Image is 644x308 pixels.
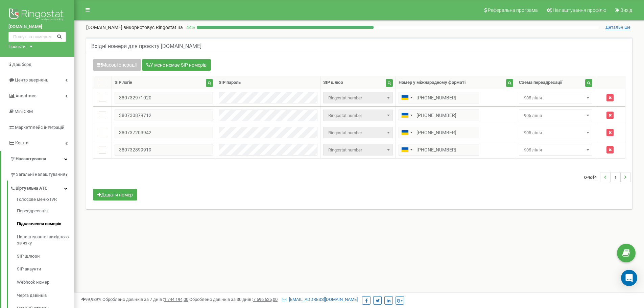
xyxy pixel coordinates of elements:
span: Оброблено дзвінків за 7 днів : [102,297,188,302]
a: Webhook номер [17,276,74,289]
button: Додати номер [93,189,137,200]
span: 0-4 4 [584,172,600,182]
span: Ringostat number [326,111,390,120]
span: 99,989% [81,297,101,302]
span: Ringostat number [323,127,392,138]
a: [EMAIL_ADDRESS][DOMAIN_NAME] [282,297,358,302]
span: Ringostat number [326,93,390,103]
span: Загальні налаштування [16,171,65,178]
input: 050 123 4567 [399,127,479,138]
img: Ringostat logo [8,7,66,24]
div: Проєкти [8,44,26,50]
u: 7 596 625,00 [253,297,278,302]
span: Кошти [15,140,29,145]
span: Вихід [620,7,632,13]
div: Telephone country code [399,127,414,138]
div: Open Intercom Messenger [621,270,637,286]
span: Ringostat number [323,144,392,156]
span: Ringostat number [326,145,390,155]
span: 905 лінія [521,145,590,155]
div: Telephone country code [399,92,414,103]
li: 1 [610,172,620,182]
span: 905 лінія [519,127,592,138]
span: 905 лінія [521,111,590,120]
span: використовує Ringostat на [123,25,183,30]
span: 905 лінія [519,144,592,156]
div: Номер у міжнародному форматі [399,79,466,86]
input: Пошук за номером [8,32,66,42]
input: 050 123 4567 [399,110,479,121]
span: Аналiтика [16,93,37,98]
input: 050 123 4567 [399,144,479,156]
div: Telephone country code [399,144,414,155]
span: Ringostat number [323,110,392,121]
a: [DOMAIN_NAME] [8,24,66,30]
span: 905 лінія [521,128,590,138]
span: Налаштування профілю [553,7,606,13]
span: Mini CRM [15,109,33,114]
nav: ... [584,165,630,189]
div: Схема переадресації [519,79,563,86]
button: Масові операції [93,59,141,71]
a: Підключення номерів [17,217,74,231]
span: of [590,174,594,180]
span: Налаштування [16,156,46,161]
a: Налаштування вихідного зв’язку [17,231,74,250]
span: Віртуальна АТС [16,185,48,192]
span: 905 лінія [519,92,592,103]
div: Telephone country code [399,110,414,121]
span: Ringostat number [323,92,392,103]
a: Загальні налаштування [10,167,74,181]
a: Голосове меню IVR [17,196,74,205]
u: 1 744 194,00 [164,297,188,302]
a: SIP акаунти [17,263,74,276]
span: Дашборд [12,62,31,67]
span: 905 лінія [521,93,590,103]
span: Оброблено дзвінків за 30 днів : [189,297,278,302]
a: Черга дзвінків [17,289,74,302]
th: SIP пароль [216,76,320,89]
a: Віртуальна АТС [10,181,74,194]
span: Детальніше [605,25,630,30]
p: [DOMAIN_NAME] [86,24,183,31]
span: Реферальна програма [488,7,538,13]
span: Ringostat number [326,128,390,138]
a: Налаштування [1,151,74,167]
input: 050 123 4567 [399,92,479,103]
button: У мене немає SIP номерів [142,59,211,71]
h5: Вхідні номери для проєкту [DOMAIN_NAME] [91,43,201,49]
span: Центр звернень [15,77,48,82]
div: SIP логін [115,79,132,86]
a: SIP шлюзи [17,250,74,263]
p: 44 % [183,24,197,31]
span: 905 лінія [519,110,592,121]
span: Маркетплейс інтеграцій [15,125,65,130]
div: SIP шлюз [323,79,343,86]
a: Переадресація [17,205,74,218]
